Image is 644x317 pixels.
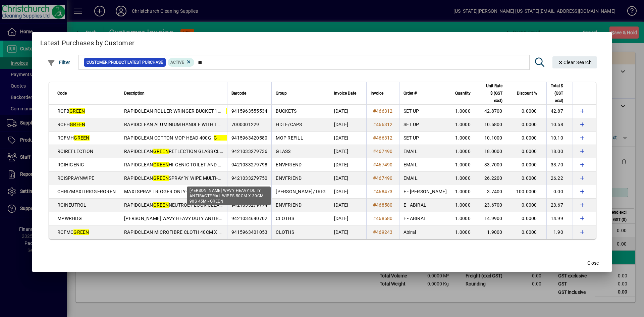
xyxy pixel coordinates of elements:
em: GREEN [226,108,241,114]
span: RCFB [57,108,85,114]
td: [DATE] [330,185,366,199]
td: 26.2200 [480,172,512,185]
span: # [373,122,376,127]
span: ENVFRIEND [276,162,302,167]
div: Description [124,90,223,97]
td: [DATE] [330,199,366,212]
span: 9421033279798 [231,162,267,167]
span: RCINEUTROL [57,202,87,208]
td: 1.0000 [451,199,480,212]
span: Barcode [231,90,246,97]
span: # [373,229,376,235]
span: RCFMH [57,135,90,141]
span: Description [124,90,145,97]
span: CLOTHS [276,216,294,221]
span: 469243 [376,229,393,235]
td: E - [PERSON_NAME] [399,185,451,199]
td: [DATE] [330,145,366,158]
span: Quantity [455,90,471,97]
span: RAPIDCLEAN COTTON MOP HEAD 400G - [124,135,229,141]
span: Unit Rate $ (GST excl) [484,82,502,104]
span: RAPIDCLEAN HI-GENIC TOILET AND BATHROOM CLEANER 5L [124,162,273,167]
span: RAPIDCLEAN SPRAY 'N' WIPE MULTI-PURPOSE CLEANER 5L [124,175,268,181]
td: 10.1000 [480,131,512,145]
span: 468580 [376,202,393,208]
em: GREEN [153,175,169,181]
span: Code [57,90,67,97]
td: E - ABIRAL [399,199,451,212]
td: 23.67 [546,199,573,212]
h2: Latest Purchases by Customer [32,32,612,51]
span: # [373,189,376,194]
span: HDLE/CAPS [276,122,302,127]
td: 14.99 [546,212,573,225]
span: 468580 [376,216,393,221]
span: Discount % [517,90,537,97]
span: CHRIZMAXITRIGGERGREN [57,189,116,194]
td: [DATE] [330,131,366,145]
td: 0.0000 [512,131,546,145]
td: 33.7000 [480,158,512,172]
span: BUCKETS [276,108,297,114]
button: Filter [46,56,72,68]
td: 0.00 [546,185,573,199]
a: #469243 [371,228,395,236]
td: [DATE] [330,158,366,172]
span: MPWRHDG [57,216,82,221]
span: 9415963555534 [231,108,267,114]
td: 0.0000 [512,225,546,239]
span: 9421033279750 [231,175,267,181]
span: 467490 [376,162,393,167]
span: Total $ (GST excl) [551,82,563,104]
td: 42.8700 [480,105,512,118]
span: [PERSON_NAME]/TRIG [276,189,326,194]
a: #468580 [371,215,395,222]
span: RAPIDCLEAN MICROFIBRE CLOTH 40CM X 40CM - [124,229,249,235]
span: # [373,216,376,221]
td: 3.7400 [480,185,512,199]
td: EMAIL [399,145,451,158]
span: Order # [404,90,417,97]
span: MOP REFILL [276,135,303,141]
td: 0.0000 [512,158,546,172]
div: Barcode [231,90,267,97]
span: 7000001229 [231,122,259,127]
div: Code [57,90,116,97]
a: #468473 [371,188,395,195]
span: [PERSON_NAME] WAVY HEAVY DUTY ANTIBACTERIAL WIPES 50CM X 30CM 90S 45M - [124,216,326,221]
td: 1.0000 [451,105,480,118]
em: GREEN [74,135,89,141]
em: GREEN [69,108,85,114]
em: GREEN [153,149,169,154]
a: #466312 [371,121,395,128]
span: 9421033279736 [231,149,267,154]
a: #466312 [371,107,395,115]
em: GREEN [153,202,169,208]
a: #467490 [371,174,395,182]
td: [DATE] [330,105,366,118]
td: EMAIL [399,172,451,185]
span: RAPIDCLEAN ALUMINIUM HANDLE WITH THREAD CAP 1.5M - [124,122,273,127]
td: 10.58 [546,118,573,131]
button: Clear [552,56,597,68]
td: 1.0000 [451,185,480,199]
td: 1.0000 [451,172,480,185]
span: # [373,149,376,154]
td: SET UP [399,118,451,131]
span: RCISPRAYNWIPE [57,175,94,181]
td: 18.00 [546,145,573,158]
span: RCFH [57,122,85,127]
td: SET UP [399,105,451,118]
td: [DATE] [330,225,366,239]
span: RAPIDCLEAN REFLECTION GLASS CLEANER 5L [124,149,242,154]
span: RCIREFLECTION [57,149,93,154]
em: GREEN [214,135,229,141]
span: RCIHIGENIC [57,162,84,167]
span: 466312 [376,135,393,141]
span: Group [276,90,287,97]
td: 14.9900 [480,212,512,225]
div: Discount % [516,90,543,97]
td: 0.0000 [512,172,546,185]
em: GREEN [70,122,85,127]
span: Close [587,260,599,267]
